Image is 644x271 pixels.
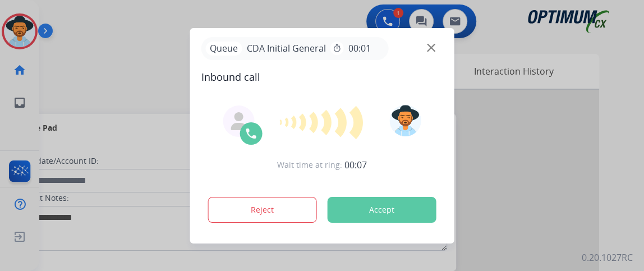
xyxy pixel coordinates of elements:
[230,112,248,130] img: agent-avatar
[328,197,436,223] button: Accept
[208,197,317,223] button: Reject
[277,159,342,171] span: Wait time at ring:
[242,42,330,55] span: CDA Initial General
[427,43,435,52] img: close-button
[333,44,342,53] mat-icon: timer
[348,42,371,55] span: 00:01
[582,251,633,264] p: 0.20.1027RC
[206,42,242,56] p: Queue
[344,158,367,172] span: 00:07
[201,69,443,85] span: Inbound call
[245,127,258,140] img: call-icon
[389,105,421,136] img: avatar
